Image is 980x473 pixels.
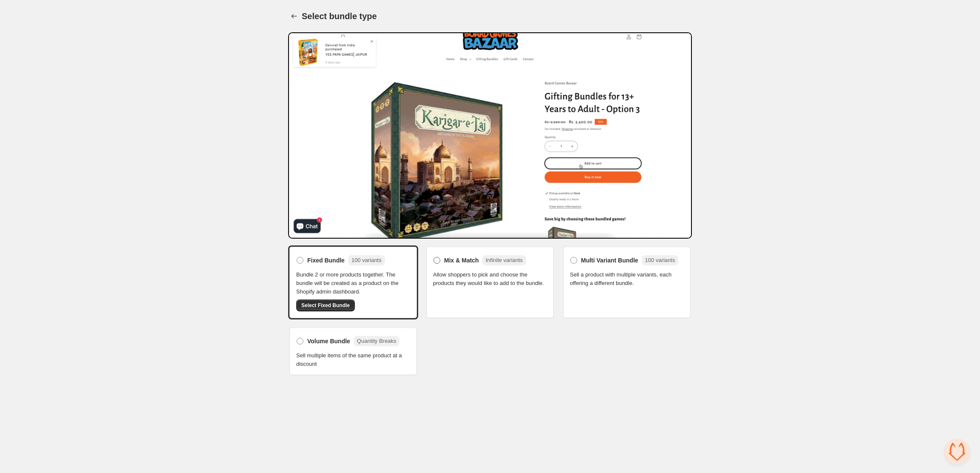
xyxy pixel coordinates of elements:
span: Mix & Match [444,256,479,265]
span: Quantity Breaks [357,338,397,344]
div: Open chat [944,439,970,464]
span: 100 variants [645,257,675,263]
h1: Select bundle type [302,11,377,21]
span: 100 variants [351,257,382,263]
span: Sell a product with multiple variants, each offering a different bundle. [570,271,684,288]
span: Bundle 2 or more products together. The bundle will be created as a product on the Shopify admin ... [296,271,410,296]
span: Multi Variant Bundle [581,256,638,265]
button: Select Fixed Bundle [296,299,355,311]
span: Fixed Bundle [307,256,345,265]
span: Select Fixed Bundle [301,302,350,309]
span: Volume Bundle [307,337,350,345]
span: Sell multiple items of the same product at a discount [296,351,410,368]
img: Bundle Preview [288,32,692,239]
button: Back [288,10,300,22]
span: Allow shoppers to pick and choose the products they would like to add to the bundle. [433,271,547,288]
span: Infinite variants [486,257,523,263]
